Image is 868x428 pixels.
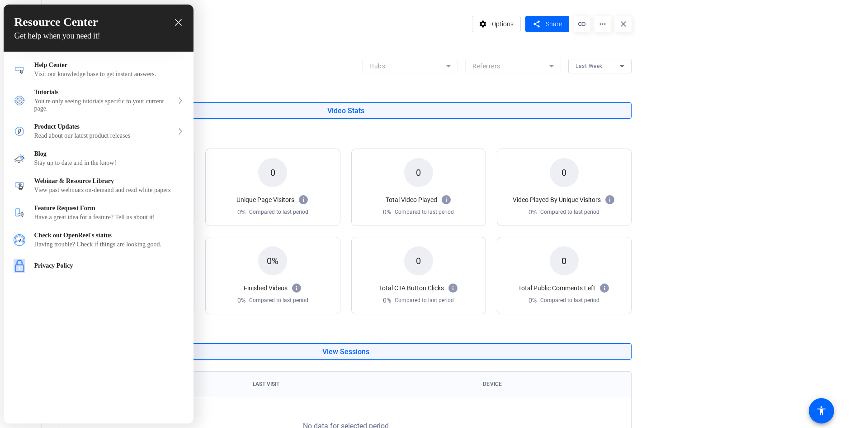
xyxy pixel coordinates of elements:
[178,97,183,104] svg: expand
[14,15,183,29] h3: Resource Center
[34,232,184,239] div: Check out OpenReel's status
[14,153,25,164] img: module icon
[34,89,174,96] div: Tutorials
[14,180,25,192] img: module icon
[34,159,184,167] div: Stay up to date and in the know!
[14,207,25,219] img: module icon
[4,199,193,226] div: Feature Request Form
[178,128,183,135] svg: expand
[34,123,174,130] div: Product Updates
[4,226,193,254] div: Check out OpenReel's status
[34,187,184,194] div: View past webinars on-demand and read white papers
[14,31,183,41] h4: Get help when you need it!
[4,254,193,279] div: Privacy Policy
[4,118,193,145] div: Product Updates
[4,56,193,83] div: Help Center
[34,150,184,158] div: Blog
[4,83,193,118] div: Tutorials
[4,172,193,199] div: Webinar & Resource Library
[4,52,193,279] div: entering resource center home
[34,132,174,139] div: Read about our latest product releases
[14,234,25,246] img: module icon
[34,71,184,78] div: Visit our knowledge base to get instant answers.
[14,95,25,106] img: module icon
[4,145,193,172] div: Blog
[34,62,184,69] div: Help Center
[34,98,174,112] div: You're only seeing tutorials specific to your current page.
[14,125,25,137] img: module icon
[34,262,184,269] div: Privacy Policy
[14,64,25,76] img: module icon
[34,241,184,248] div: Having trouble? Check if things are looking good.
[174,18,183,27] div: close resource center
[34,178,184,185] div: Webinar & Resource Library
[14,259,25,273] img: module icon
[34,214,184,221] div: Have a great idea for a feature? Tell us about it!
[4,52,193,279] div: Resource center home modules
[34,205,184,212] div: Feature Request Form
